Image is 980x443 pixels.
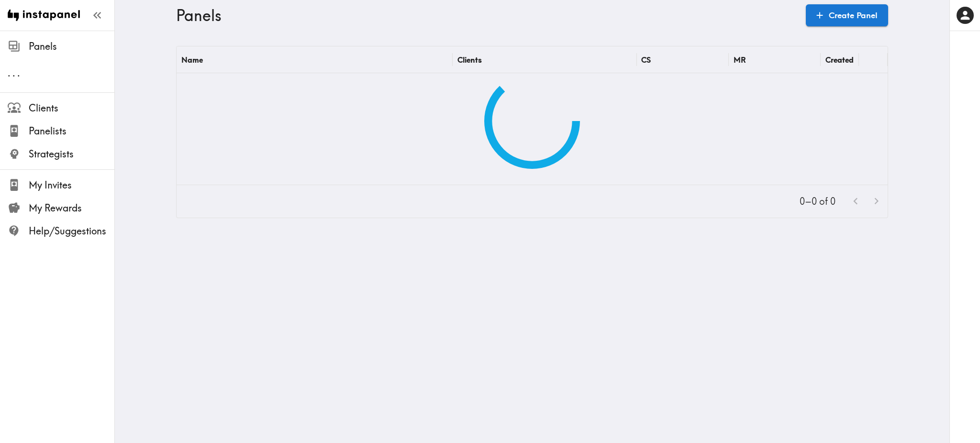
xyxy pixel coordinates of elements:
span: Clients [29,101,114,115]
span: . [17,67,20,79]
span: Help/Suggestions [29,224,114,238]
span: Panels [29,40,114,53]
div: MR [734,55,746,65]
div: CS [641,55,651,65]
h3: Panels [176,6,798,24]
p: 0–0 of 0 [800,195,835,208]
span: Strategists [29,147,114,161]
span: Panelists [29,124,114,138]
span: My Invites [29,178,114,192]
span: . [12,67,15,79]
div: Created [825,55,854,65]
div: Clients [457,55,482,65]
span: My Rewards [29,201,114,215]
span: . [8,67,11,79]
div: Name [181,55,203,65]
a: Create Panel [806,4,888,26]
